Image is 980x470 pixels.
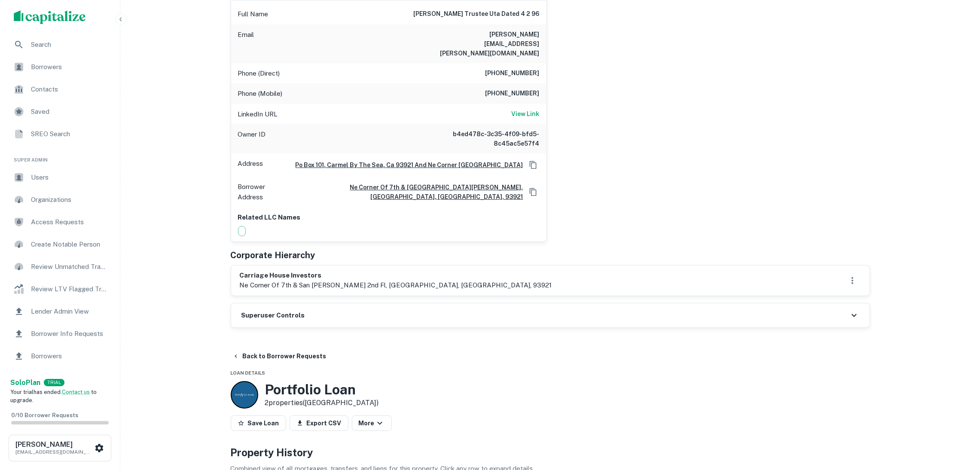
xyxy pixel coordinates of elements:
[290,415,348,431] button: Export CSV
[512,109,540,119] a: View Link
[485,68,540,79] h6: [PHONE_NUMBER]
[31,107,108,117] span: Saved
[7,301,113,322] a: Lender Admin View
[231,370,266,375] span: Loan Details
[289,160,523,170] a: Po Box 101, Carmel By The Sea, Ca 93921 And Ne Corner [GEOGRAPHIC_DATA]
[31,195,108,205] span: Organizations
[231,249,315,262] h5: Corporate Hierarchy
[231,445,870,460] h4: Property History
[265,381,379,398] h3: Portfolio Loan
[31,239,108,250] span: Create Notable Person
[31,129,108,139] span: SREO Search
[229,348,330,364] button: Back to Borrower Requests
[7,57,113,77] a: Borrowers
[7,279,113,299] a: Review LTV Flagged Transactions
[31,40,108,50] span: Search
[7,256,113,277] a: Review Unmatched Transactions
[14,10,86,24] img: capitalize-logo.png
[238,129,266,148] p: Owner ID
[7,79,113,100] a: Contacts
[241,311,305,320] h6: Superuser Controls
[437,129,540,148] h6: b4ed478c-3c35-4f09-bfd5-8c45ac5e57f4
[31,351,108,361] span: Borrowers
[31,262,108,272] span: Review Unmatched Transactions
[62,389,90,395] a: Contact us
[7,324,113,344] a: Borrower Info Requests
[238,109,278,119] p: LinkedIn URL
[238,159,263,171] p: Address
[31,284,108,294] span: Review LTV Flagged Transactions
[265,398,379,408] p: 2 properties ([GEOGRAPHIC_DATA])
[7,146,113,167] li: Super Admin
[7,167,113,188] a: Users
[7,346,113,366] a: Borrowers
[238,9,269,19] p: Full Name
[281,183,523,201] a: ne corner of 7th & [GEOGRAPHIC_DATA][PERSON_NAME], [GEOGRAPHIC_DATA], [GEOGRAPHIC_DATA], 93921
[7,189,113,210] a: Organizations
[352,415,392,431] button: More
[31,306,108,317] span: Lender Admin View
[15,441,93,448] h6: [PERSON_NAME]
[44,379,64,386] div: TRIAL
[7,124,113,144] a: SREO Search
[937,401,980,443] iframe: Chat Widget
[10,378,40,387] strong: Solo Plan
[238,68,280,79] p: Phone (Direct)
[238,30,254,58] p: Email
[7,34,113,55] a: Search
[7,368,113,389] a: Email Testing
[7,234,113,255] a: Create Notable Person
[437,30,540,58] h6: [PERSON_NAME][EMAIL_ADDRESS][PERSON_NAME][DOMAIN_NAME]
[512,109,540,119] h6: View Link
[10,378,40,388] a: SoloPlan
[527,186,540,198] button: Copy Address
[7,101,113,122] a: Saved
[238,212,540,223] p: Related LLC Names
[414,9,540,19] h6: [PERSON_NAME] trustee uta dated 4 2 96
[485,89,540,99] h6: [PHONE_NUMBER]
[15,448,93,456] p: [EMAIL_ADDRESS][DOMAIN_NAME]
[231,415,286,431] button: Save Loan
[240,280,552,290] p: ne corner of 7th & san [PERSON_NAME] 2nd fl, [GEOGRAPHIC_DATA], [GEOGRAPHIC_DATA], 93921
[9,435,111,461] button: [PERSON_NAME][EMAIL_ADDRESS][DOMAIN_NAME]
[31,62,108,72] span: Borrowers
[10,389,97,404] span: Your trial has ended. to upgrade.
[31,84,108,95] span: Contacts
[31,217,108,227] span: Access Requests
[238,182,278,202] p: Borrower Address
[11,412,78,418] span: 0 / 10 Borrower Requests
[31,172,108,183] span: Users
[238,89,283,99] p: Phone (Mobile)
[31,329,108,339] span: Borrower Info Requests
[7,212,113,232] a: Access Requests
[527,159,540,171] button: Copy Address
[240,271,552,281] h6: carriage house investors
